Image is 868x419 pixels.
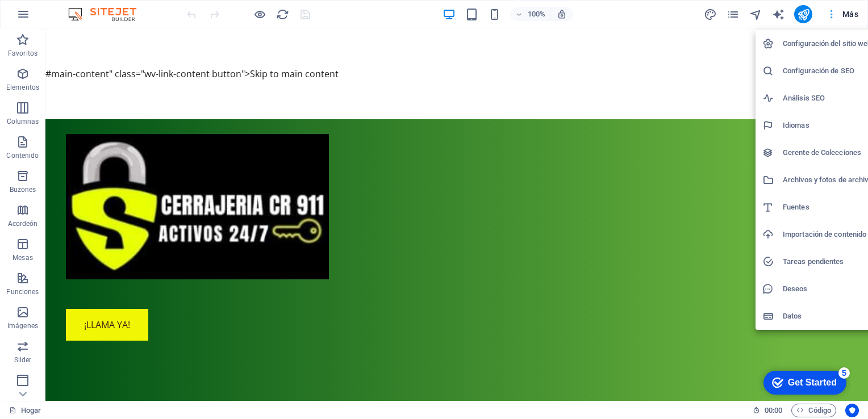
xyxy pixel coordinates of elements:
[9,6,92,30] div: Get Started 5 items remaining, 0% complete
[34,12,82,23] div: Get Started
[84,2,95,14] div: 5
